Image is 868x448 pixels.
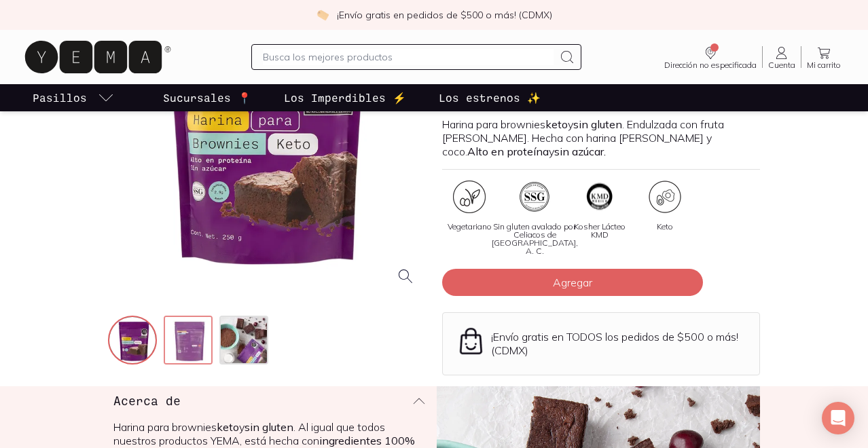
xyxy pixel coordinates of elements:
[553,276,592,289] span: Agregar
[822,402,854,434] div: Open Intercom Messenger
[518,181,551,213] img: seguro-sin-gluten_75d30800-f18a-4160-a5be-cea08277200f=fwebp-q70-w96
[456,326,486,356] img: Envío
[545,117,568,131] strong: keto
[448,223,492,231] span: Vegetariano
[768,61,795,69] span: Cuenta
[217,420,239,434] strong: keto
[573,223,627,239] span: Kosher Lácteo KMD
[30,84,117,111] a: pasillo-todos-link
[442,117,760,158] p: Harina para brownies y . Endulzada con fruta [PERSON_NAME]. Hecha con harina [PERSON_NAME] y coco. y
[801,45,846,69] a: Mi carrito
[492,223,578,255] span: Sin gluten avalado por Celiacos de [GEOGRAPHIC_DATA], A. C.
[165,317,214,366] img: harinas-para-brownies-keto-cat-2_46ab749a-0fdd-4bbb-8c8d-7bc45342681f=fwebp-q70-w256
[160,84,254,111] a: Sucursales 📍
[33,90,87,106] p: Pasillos
[284,90,406,106] p: Los Imperdibles ⚡️
[763,45,801,69] a: Cuenta
[453,181,486,213] img: certificate_e4693e88-39b7-418d-b7c8-398baf2bab79=fwebp-q70-w96
[664,61,757,69] span: Dirección no especificada
[657,223,673,231] span: Keto
[554,145,606,158] strong: sin azúcar.
[281,84,409,111] a: Los Imperdibles ⚡️
[221,317,270,366] img: harina-para-brownie-keto-amb_22aa64e4-c4f1-4ce0-879b-144df9e7c96f=fwebp-q70-w256
[442,269,703,296] button: Agregar
[573,117,622,131] strong: sin gluten
[113,392,181,409] h3: Acerca de
[807,61,841,69] span: Mi carrito
[439,90,541,106] p: Los estrenos ✨
[317,9,329,21] img: check
[337,8,552,22] p: ¡Envío gratis en pedidos de $500 o más! (CDMX)
[583,181,616,213] img: kosher-lacteo_34dafd2b-146d-420b-acec-5c9822bff5b8=fwebp-q70-w96
[659,45,762,69] a: Dirección no especificada
[467,145,549,158] strong: Alto en proteína
[245,420,293,434] strong: sin gluten
[263,49,554,65] input: Busca los mejores productos
[649,181,681,213] img: certification-keto_22f1388f-1d8e-4ebf-ad8d-0360f601ddd5=fwebp-q70-w96
[163,90,251,106] p: Sucursales 📍
[436,84,543,111] a: Los estrenos ✨
[109,317,158,366] img: harinas-para-brownies-keto-cat-1_5e88ad75-52a9-4354-b79f-b373656dc367=fwebp-q70-w256
[491,330,746,357] p: ¡Envío gratis en TODOS los pedidos de $500 o más! (CDMX)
